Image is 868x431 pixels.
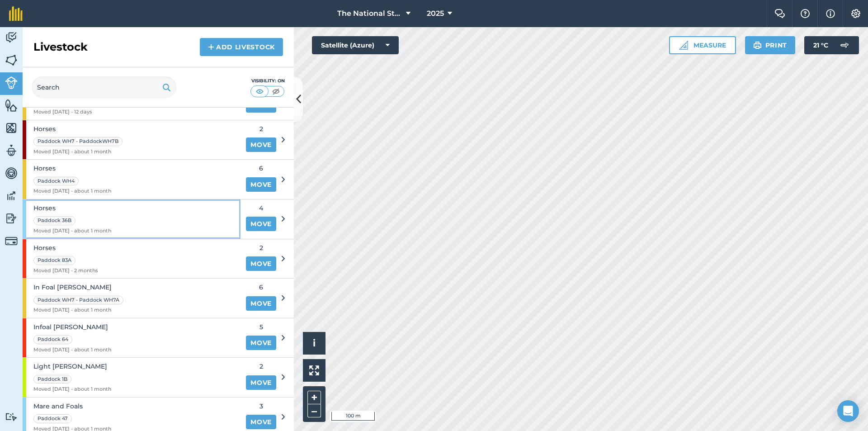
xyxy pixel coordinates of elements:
a: Move [246,375,276,390]
div: Paddock WH4 [33,177,79,186]
a: In Foal [PERSON_NAME]Paddock WH7 - Paddock WH7AMoved [DATE] - about 1 month [23,279,241,318]
span: Horses [33,243,98,253]
img: Ruler icon [679,41,688,50]
img: svg+xml;base64,PD94bWwgdmVyc2lvbj0iMS4wIiBlbmNvZGluZz0idXRmLTgiPz4KPCEtLSBHZW5lcmF0b3I6IEFkb2JlIE... [5,31,18,44]
img: svg+xml;base64,PD94bWwgdmVyc2lvbj0iMS4wIiBlbmNvZGluZz0idXRmLTgiPz4KPCEtLSBHZW5lcmF0b3I6IEFkb2JlIE... [5,212,18,225]
span: Horses [33,163,111,173]
button: Satellite (Azure) [312,36,399,54]
a: Move [246,296,276,311]
button: i [303,332,325,355]
img: svg+xml;base64,PHN2ZyB4bWxucz0iaHR0cDovL3d3dy53My5vcmcvMjAwMC9zdmciIHdpZHRoPSIxNyIgaGVpZ2h0PSIxNy... [826,8,835,19]
span: Moved [DATE] - about 1 month [33,306,125,314]
span: 2 [246,124,276,134]
img: svg+xml;base64,PD94bWwgdmVyc2lvbj0iMS4wIiBlbmNvZGluZz0idXRmLTgiPz4KPCEtLSBHZW5lcmF0b3I6IEFkb2JlIE... [5,235,18,247]
span: Moved [DATE] - 12 days [33,108,92,116]
a: Move [246,137,276,152]
span: 3 [246,401,276,411]
img: svg+xml;base64,PD94bWwgdmVyc2lvbj0iMS4wIiBlbmNvZGluZz0idXRmLTgiPz4KPCEtLSBHZW5lcmF0b3I6IEFkb2JlIE... [5,412,18,421]
img: fieldmargin Logo [9,6,23,21]
span: 6 [246,282,276,292]
img: svg+xml;base64,PHN2ZyB4bWxucz0iaHR0cDovL3d3dy53My5vcmcvMjAwMC9zdmciIHdpZHRoPSI1NiIgaGVpZ2h0PSI2MC... [5,121,18,135]
span: In Foal [PERSON_NAME] [33,282,125,292]
div: Open Intercom Messenger [837,400,859,422]
img: A cog icon [850,9,861,18]
button: 21 °C [804,36,859,54]
h2: Livestock [33,40,88,54]
span: 2025 [427,8,444,19]
img: svg+xml;base64,PHN2ZyB4bWxucz0iaHR0cDovL3d3dy53My5vcmcvMjAwMC9zdmciIHdpZHRoPSI1NiIgaGVpZ2h0PSI2MC... [5,99,18,112]
img: svg+xml;base64,PHN2ZyB4bWxucz0iaHR0cDovL3d3dy53My5vcmcvMjAwMC9zdmciIHdpZHRoPSI1NiIgaGVpZ2h0PSI2MC... [5,53,18,67]
a: Move [246,177,276,192]
a: Move [246,217,276,231]
div: Paddock 83A [33,256,75,265]
span: The National Stud [337,8,402,19]
span: 5 [246,322,276,332]
span: i [313,337,316,349]
a: HorsesPaddock 36BMoved [DATE] - about 1 month [23,199,241,239]
button: + [307,391,321,404]
img: svg+xml;base64,PD94bWwgdmVyc2lvbj0iMS4wIiBlbmNvZGluZz0idXRmLTgiPz4KPCEtLSBHZW5lcmF0b3I6IEFkb2JlIE... [835,36,854,54]
img: Four arrows, one pointing top left, one top right, one bottom right and the last bottom left [309,365,319,375]
a: HorsesPaddock WH7 - PaddockWH7BMoved [DATE] - about 1 month [23,120,241,160]
button: Print [745,36,796,54]
span: Moved [DATE] - about 1 month [33,385,111,393]
div: Paddock 36B [33,216,75,225]
img: svg+xml;base64,PHN2ZyB4bWxucz0iaHR0cDovL3d3dy53My5vcmcvMjAwMC9zdmciIHdpZHRoPSIxOSIgaGVpZ2h0PSIyNC... [753,40,762,51]
div: Paddock 1B [33,375,71,384]
img: Two speech bubbles overlapping with the left bubble in the forefront [774,9,785,18]
a: HorsesPaddock 83AMoved [DATE] - 2 months [23,239,241,279]
a: Move [246,336,276,350]
span: Light [PERSON_NAME] [33,361,111,371]
img: svg+xml;base64,PD94bWwgdmVyc2lvbj0iMS4wIiBlbmNvZGluZz0idXRmLTgiPz4KPCEtLSBHZW5lcmF0b3I6IEFkb2JlIE... [5,144,18,157]
a: HorsesPaddock WH4Moved [DATE] - about 1 month [23,160,241,199]
a: Add Livestock [200,38,283,56]
span: 21 ° C [813,36,828,54]
span: 6 [246,163,276,173]
a: Light [PERSON_NAME]Paddock 1BMoved [DATE] - about 1 month [23,358,241,397]
div: Paddock 64 [33,335,72,344]
img: svg+xml;base64,PHN2ZyB4bWxucz0iaHR0cDovL3d3dy53My5vcmcvMjAwMC9zdmciIHdpZHRoPSI1MCIgaGVpZ2h0PSI0MC... [270,87,282,96]
img: svg+xml;base64,PD94bWwgdmVyc2lvbj0iMS4wIiBlbmNvZGluZz0idXRmLTgiPz4KPCEtLSBHZW5lcmF0b3I6IEFkb2JlIE... [5,76,18,89]
button: Measure [669,36,736,54]
img: svg+xml;base64,PHN2ZyB4bWxucz0iaHR0cDovL3d3dy53My5vcmcvMjAwMC9zdmciIHdpZHRoPSIxNCIgaGVpZ2h0PSIyNC... [208,42,214,52]
img: svg+xml;base64,PD94bWwgdmVyc2lvbj0iMS4wIiBlbmNvZGluZz0idXRmLTgiPz4KPCEtLSBHZW5lcmF0b3I6IEFkb2JlIE... [5,189,18,203]
span: 2 [246,361,276,371]
a: Infoal [PERSON_NAME]Paddock 64Moved [DATE] - about 1 month [23,318,241,358]
img: A question mark icon [800,9,811,18]
span: Moved [DATE] - about 1 month [33,187,111,195]
img: svg+xml;base64,PHN2ZyB4bWxucz0iaHR0cDovL3d3dy53My5vcmcvMjAwMC9zdmciIHdpZHRoPSIxOSIgaGVpZ2h0PSIyNC... [162,82,171,93]
span: Moved [DATE] - 2 months [33,267,98,275]
div: Visibility: On [250,77,285,85]
span: Horses [33,124,124,134]
a: Move [246,415,276,429]
div: Paddock WH7 - Paddock WH7A [33,296,123,305]
span: Horses [33,203,111,213]
img: svg+xml;base64,PHN2ZyB4bWxucz0iaHR0cDovL3d3dy53My5vcmcvMjAwMC9zdmciIHdpZHRoPSI1MCIgaGVpZ2h0PSI0MC... [254,87,265,96]
button: – [307,404,321,417]
span: Infoal [PERSON_NAME] [33,322,111,332]
span: Mare and Foals [33,401,111,411]
span: Moved [DATE] - about 1 month [33,346,111,354]
span: Moved [DATE] - about 1 month [33,148,124,156]
span: 2 [246,243,276,253]
img: svg+xml;base64,PD94bWwgdmVyc2lvbj0iMS4wIiBlbmNvZGluZz0idXRmLTgiPz4KPCEtLSBHZW5lcmF0b3I6IEFkb2JlIE... [5,166,18,180]
span: Moved [DATE] - about 1 month [33,227,111,235]
span: 4 [246,203,276,213]
input: Search [32,76,176,98]
div: Paddock 47 [33,414,72,423]
a: Move [246,256,276,271]
div: Paddock WH7 - PaddockWH7B [33,137,123,146]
